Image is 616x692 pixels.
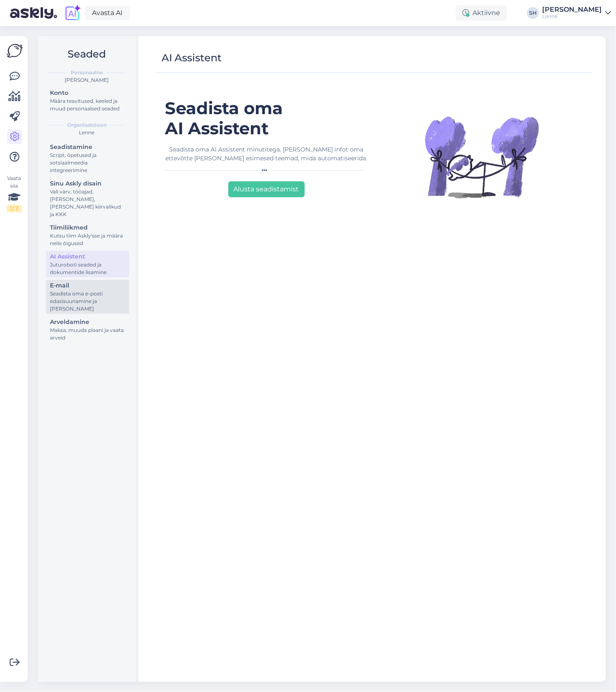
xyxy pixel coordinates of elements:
[7,205,22,212] div: 2 / 3
[542,6,602,13] div: [PERSON_NAME]
[7,175,22,212] div: Vaata siia
[64,4,81,22] img: explore-ai
[50,326,125,342] div: Maksa, muuda plaani ja vaata arveid
[85,6,130,20] a: Avasta AI
[44,46,129,62] h2: Seaded
[527,7,539,19] div: SH
[46,141,129,175] a: SeadistamineScript, õpetused ja sotsiaalmeedia integreerimine
[542,6,611,20] a: [PERSON_NAME]Lenne
[46,87,129,114] a: KontoMäära teavitused, keeled ja muud personaalsed seaded
[165,145,368,163] div: Seadista oma AI Assistent minutitega. [PERSON_NAME] infot oma ettevõtte [PERSON_NAME] esimesed te...
[165,98,368,138] h1: Seadista oma AI Assistent
[46,280,129,314] a: E-mailSeadista oma e-posti edasisuunamine ja [PERSON_NAME]
[50,232,125,247] div: Kutsu tiim Askly'sse ja määra neile õigused
[50,281,125,290] div: E-mail
[50,143,125,151] div: Seadistamine
[162,50,222,66] div: AI Assistent
[50,188,125,218] div: Vali värv, tööajad, [PERSON_NAME], [PERSON_NAME] kiirvalikud ja KKK
[456,5,507,21] div: Aktiivne
[50,223,125,232] div: Tiimiliikmed
[46,178,129,219] a: Sinu Askly disainVali värv, tööajad, [PERSON_NAME], [PERSON_NAME] kiirvalikud ja KKK
[423,98,540,216] img: Illustration
[50,290,125,313] div: Seadista oma e-posti edasisuunamine ja [PERSON_NAME]
[50,97,125,112] div: Määra teavitused, keeled ja muud personaalsed seaded
[46,316,129,343] a: ArveldamineMaksa, muuda plaani ja vaata arveid
[44,129,129,136] div: Lenne
[50,318,125,326] div: Arveldamine
[44,76,129,84] div: [PERSON_NAME]
[50,151,125,174] div: Script, õpetused ja sotsiaalmeedia integreerimine
[50,261,125,276] div: Juturoboti seaded ja dokumentide lisamine
[50,252,125,261] div: AI Assistent
[70,69,103,76] b: Personaalne
[50,89,125,97] div: Konto
[50,179,125,188] div: Sinu Askly disain
[46,251,129,277] a: AI AssistentJuturoboti seaded ja dokumentide lisamine
[542,13,602,20] div: Lenne
[7,43,23,59] img: Askly Logo
[67,121,107,129] b: Organisatsioon
[228,181,305,197] button: Alusta seadistamist
[46,222,129,248] a: TiimiliikmedKutsu tiim Askly'sse ja määra neile õigused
